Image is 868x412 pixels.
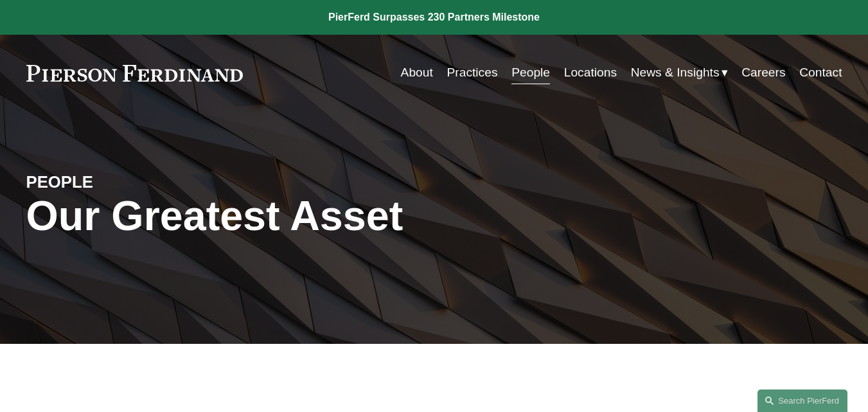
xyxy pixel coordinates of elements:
a: folder dropdown [631,60,728,85]
a: Practices [447,60,497,85]
a: Search this site [757,390,847,412]
a: Contact [799,60,842,85]
h4: PEOPLE [26,172,230,193]
a: Locations [564,60,617,85]
a: People [511,60,550,85]
span: News & Insights [631,62,720,84]
a: About [401,60,433,85]
h1: Our Greatest Asset [26,192,571,240]
a: Careers [741,60,785,85]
